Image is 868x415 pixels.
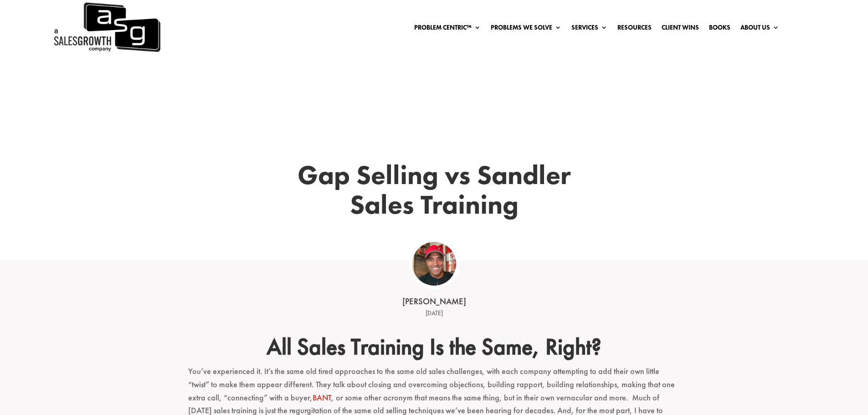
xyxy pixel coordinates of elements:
a: Resources [617,24,652,34]
a: Problems We Solve [491,24,561,34]
img: ASG Co_alternate lockup (1) [412,242,456,286]
a: Books [709,24,730,34]
h1: Gap Selling vs Sandler Sales Training [284,160,585,224]
div: [PERSON_NAME] [293,296,575,308]
a: BANT [313,392,331,403]
div: [DATE] [293,308,575,319]
a: Problem Centric™ [414,24,481,34]
h2: All Sales Training Is the Same, Right? [188,333,680,365]
a: Client Wins [662,24,699,34]
a: About Us [740,24,779,34]
a: Services [571,24,607,34]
